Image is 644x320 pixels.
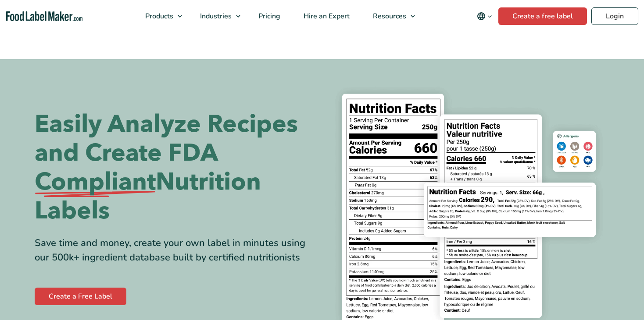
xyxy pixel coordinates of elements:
a: Create a Free Label [35,288,126,305]
a: Food Label Maker homepage [6,11,82,21]
span: Resources [370,11,407,21]
span: Industries [197,11,233,21]
a: Login [591,7,638,25]
div: Save time and money, create your own label in minutes using our 500k+ ingredient database built b... [35,236,315,265]
span: Compliant [35,168,156,197]
span: Pricing [256,11,281,21]
span: Products [143,11,174,21]
h1: Easily Analyze Recipes and Create FDA Nutrition Labels [35,110,315,225]
a: Create a free label [498,7,587,25]
span: Hire an Expert [301,11,351,21]
button: Change language [471,7,498,25]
